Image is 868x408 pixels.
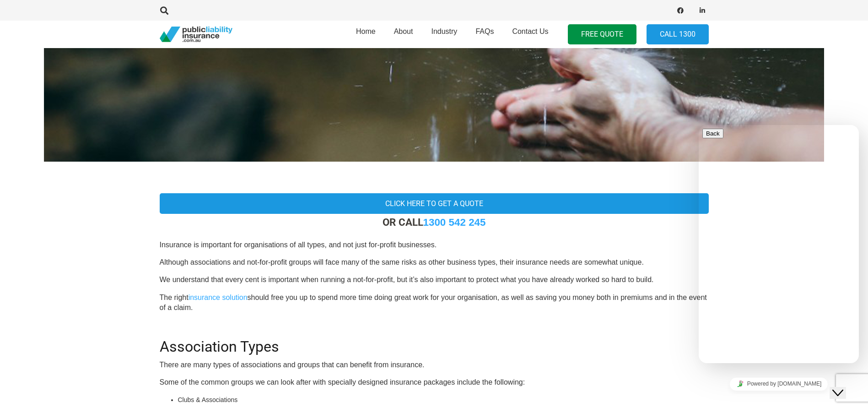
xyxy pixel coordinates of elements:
[385,18,422,51] a: About
[160,293,709,313] p: The right should free you up to spend more time doing great work for your organisation, as well a...
[431,27,457,35] span: Industry
[475,27,494,35] span: FAQs
[512,27,548,35] span: Contact Us
[394,27,413,35] span: About
[156,6,174,15] a: Search
[356,27,376,35] span: Home
[699,374,859,394] iframe: chat widget
[568,24,636,45] a: FREE QUOTE
[160,275,709,285] p: We understand that every cent is important when running a not-for-profit, but it’s also important...
[503,18,557,51] a: Contact Us
[160,27,232,43] a: pli_logotransparent
[383,216,486,228] strong: OR CALL
[160,327,709,355] h2: Association Types
[160,240,709,250] p: Insurance is important for organisations of all types, and not just for-profit businesses.
[423,217,486,228] a: 1300 542 245
[830,371,859,399] iframe: chat widget
[696,4,709,17] a: LinkedIn
[466,18,503,51] a: FAQs
[422,18,466,51] a: Industry
[189,294,248,301] a: insurance solution
[674,4,687,17] a: Facebook
[178,395,709,405] li: Clubs & Associations
[160,193,709,214] a: Click Here To Get a Quote
[347,18,385,51] a: Home
[699,125,859,363] iframe: chat widget
[647,24,709,45] a: Call 1300
[160,377,709,387] p: Some of the common groups we can look after with specially designed insurance packages include th...
[160,360,709,370] p: There are many types of associations and groups that can benefit from insurance.
[160,257,709,267] p: Although associations and not-for-profit groups will face many of the same risks as other busines...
